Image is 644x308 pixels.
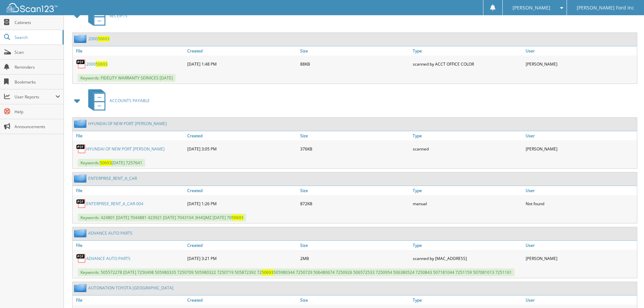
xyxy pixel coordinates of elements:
img: folder2.png [74,174,88,183]
span: Search [15,34,59,40]
a: Type [411,295,524,305]
a: ENTERPRISE_RENT_A_CAR-004 [86,201,143,207]
img: PDF.png [76,253,86,263]
a: Created [186,241,299,250]
a: Created [186,295,299,305]
a: File [73,131,186,140]
span: 50693 [96,61,108,67]
a: Created [186,131,299,140]
span: 50693 [262,269,273,275]
span: Cabinets [15,20,60,25]
div: 872KB [299,197,411,210]
a: HYUNDAI OF NEW PORT [PERSON_NAME] [86,146,165,152]
div: [PERSON_NAME] [524,142,637,156]
span: [PERSON_NAME] [512,6,550,10]
img: PDF.png [76,59,86,69]
span: Keywords: FIDELITY WARRANTY SERVICES [DATE] [78,74,175,82]
div: scanned [411,142,524,156]
div: manual [411,197,524,210]
span: 50693 [98,36,110,42]
span: User Reports [15,94,55,100]
a: RECEIPTS [84,2,127,29]
span: Bookmarks [15,79,60,85]
div: Not found [524,197,637,210]
img: folder2.png [74,119,88,128]
a: File [73,241,186,250]
img: folder2.png [74,34,88,43]
span: Announcements [15,124,60,129]
img: PDF.png [76,144,86,154]
div: scanned by [MAC_ADDRESS] [411,252,524,265]
a: Type [411,241,524,250]
span: 50693 [100,160,112,166]
span: Keywords: 505572278 [DATE] 7250498 505980335 7250709 505980322 7250719 505872392 72 505980344 725... [78,268,515,276]
img: folder2.png [74,229,88,237]
div: [DATE] 1:26 PM [186,197,299,210]
a: Type [411,46,524,55]
a: Created [186,46,299,55]
a: Type [411,186,524,195]
a: User [524,186,637,195]
img: folder2.png [74,284,88,292]
a: 200050693 [86,61,108,67]
a: HYUNDAI OF NEW PORT [PERSON_NAME] [88,121,167,126]
a: ACCOUNTS PAYABLE [84,87,150,114]
a: File [73,46,186,55]
div: 2MB [299,252,411,265]
span: Reminders [15,64,60,70]
a: 200050693 [88,36,110,42]
a: Size [299,295,411,305]
a: User [524,46,637,55]
a: User [524,131,637,140]
a: Created [186,186,299,195]
span: Scan [15,49,60,55]
img: PDF.png [76,198,86,209]
div: [DATE] 3:21 PM [186,252,299,265]
a: File [73,295,186,305]
div: 376KB [299,142,411,156]
span: RECEIPTS [110,13,127,19]
a: ENTERPRISE_RENT_A_CAR [88,175,137,181]
span: Keywords: [DATE] 7257641 [78,159,145,167]
a: Size [299,131,411,140]
div: [DATE] 3:05 PM [186,142,299,156]
span: Help [15,109,60,115]
span: ACCOUNTS PAYABLE [110,98,150,103]
div: scanned by ACCT OFFICE COLOR [411,57,524,71]
span: Keywords: 424801 [DATE] 7044881 423921 [DATE] 7043104 3H4QMZ [DATE] 70 [78,214,246,221]
div: 88KB [299,57,411,71]
a: ADVANCE AUTO PARTS [88,230,133,236]
a: Type [411,131,524,140]
div: [PERSON_NAME] [524,57,637,71]
a: AUTONATION TOYOTA [GEOGRAPHIC_DATA] [88,285,173,291]
span: [PERSON_NAME] Ford Inc [577,6,634,10]
a: User [524,241,637,250]
a: Size [299,46,411,55]
a: Size [299,241,411,250]
div: [PERSON_NAME] [524,252,637,265]
a: ADVANCE AUTO PARTS [86,256,130,261]
span: 50693 [232,215,243,220]
a: User [524,295,637,305]
a: Size [299,186,411,195]
a: File [73,186,186,195]
div: [DATE] 1:48 PM [186,57,299,71]
img: scan123-logo-white.svg [7,3,57,12]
